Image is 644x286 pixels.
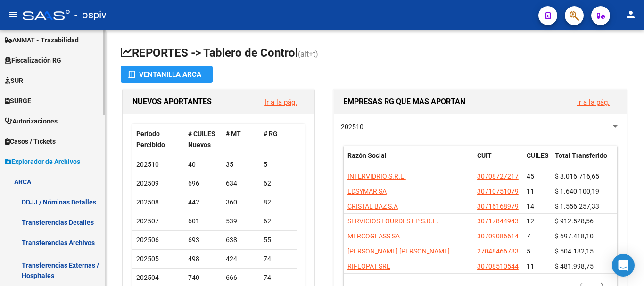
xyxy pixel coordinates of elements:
[264,253,294,264] div: 74
[257,93,305,111] button: Ir a la pág.
[555,152,607,159] span: Total Transferido
[121,66,213,83] button: Ventanilla ARCA
[527,188,534,195] span: 11
[527,152,549,159] span: CUILES
[136,130,165,148] span: Período Percibido
[264,197,294,208] div: 82
[260,124,297,155] datatable-header-cell: # RG
[132,97,212,106] span: NUEVOS APORTANTES
[473,146,523,177] datatable-header-cell: CUIT
[132,124,184,155] datatable-header-cell: Período Percibido
[555,188,599,195] span: $ 1.640.100,19
[5,75,23,86] span: SUR
[264,98,297,106] a: Ir a la pág.
[226,216,256,227] div: 539
[226,130,241,138] span: # MT
[5,55,61,65] span: Fiscalización RG
[264,216,294,227] div: 62
[136,236,159,244] span: 202506
[527,217,534,225] span: 12
[523,146,551,177] datatable-header-cell: CUILES
[527,232,530,240] span: 7
[188,178,218,189] div: 696
[121,45,629,62] h1: REPORTES -> Tablero de Control
[477,188,519,195] span: 30710751079
[347,172,406,180] span: INTERVIDRIO S.R.L.
[555,232,594,240] span: $ 697.418,10
[477,203,519,210] span: 30716168979
[226,197,256,208] div: 360
[527,172,534,180] span: 45
[551,146,617,177] datatable-header-cell: Total Transferido
[188,159,218,170] div: 40
[298,49,318,58] span: (alt+t)
[264,235,294,245] div: 55
[555,247,594,255] span: $ 504.182,15
[136,198,159,206] span: 202508
[188,235,218,245] div: 693
[625,9,636,20] mat-icon: person
[226,159,256,170] div: 35
[264,159,294,170] div: 5
[341,123,363,131] span: 202510
[570,93,617,111] button: Ir a la pág.
[188,130,215,148] span: # CUILES Nuevos
[555,203,599,210] span: $ 1.556.257,33
[136,161,159,168] span: 202510
[527,203,534,210] span: 14
[264,178,294,189] div: 62
[347,203,398,210] span: CRISTAL BAZ S.A
[347,152,387,159] span: Razón Social
[527,262,534,270] span: 11
[555,262,594,270] span: $ 481.998,75
[347,188,387,195] span: EDSYMAR SA
[5,136,56,147] span: Casos / Tickets
[477,232,519,240] span: 30709086614
[344,146,473,177] datatable-header-cell: Razón Social
[555,172,599,180] span: $ 8.016.716,65
[477,217,519,225] span: 30717844943
[5,116,58,126] span: Autorizaciones
[477,172,519,180] span: 30708727217
[347,262,390,270] span: RIFLOPAT SRL
[136,274,159,281] span: 202504
[264,272,294,283] div: 74
[188,272,218,283] div: 740
[184,124,222,155] datatable-header-cell: # CUILES Nuevos
[5,156,80,167] span: Explorador de Archivos
[527,247,530,255] span: 5
[226,235,256,245] div: 638
[136,255,159,262] span: 202505
[477,247,519,255] span: 27048466783
[188,197,218,208] div: 442
[74,5,107,25] span: - ospiv
[577,98,610,106] a: Ir a la pág.
[5,96,31,106] span: SURGE
[226,253,256,264] div: 424
[226,272,256,283] div: 666
[343,97,465,106] span: EMPRESAS RG QUE MAS APORTAN
[477,152,492,159] span: CUIT
[612,254,635,277] div: Open Intercom Messenger
[188,216,218,227] div: 601
[347,217,438,225] span: SERVICIOS LOURDES LP S.R.L.
[477,262,519,270] span: 30708510544
[8,9,19,20] mat-icon: menu
[5,35,79,45] span: ANMAT - Trazabilidad
[226,178,256,189] div: 634
[222,124,260,155] datatable-header-cell: # MT
[347,247,450,255] span: [PERSON_NAME] [PERSON_NAME]
[136,217,159,225] span: 202507
[264,130,278,138] span: # RG
[128,66,205,83] div: Ventanilla ARCA
[347,232,400,240] span: MERCOGLASS SA
[555,217,594,225] span: $ 912.528,56
[136,180,159,187] span: 202509
[188,253,218,264] div: 498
